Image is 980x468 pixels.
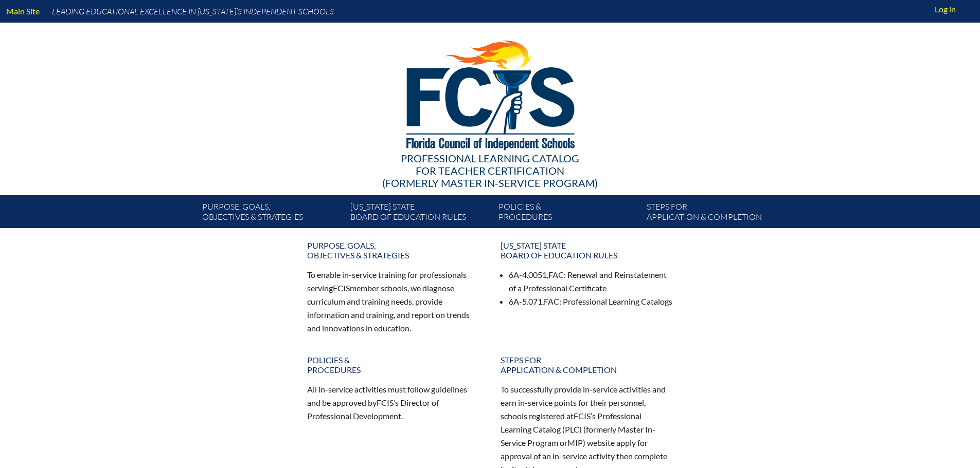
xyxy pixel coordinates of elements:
[198,199,346,228] a: Purpose, goals,objectives & strategies
[574,411,591,421] span: FCIS
[643,199,791,228] a: Steps forapplication & completion
[384,23,596,163] img: FCISlogo221.eps
[544,296,559,306] span: FAC
[548,270,564,279] span: FAC
[307,268,480,334] p: To enable in-service training for professionals serving member schools, we diagnose curriculum an...
[509,295,673,308] li: 6A-5.071, : Professional Learning Catalogs
[307,383,480,423] p: All in-service activities must follow guidelines and be approved by ’s Director of Professional D...
[509,268,673,295] li: 6A-4.0051, : Renewal and Reinstatement of a Professional Certificate
[494,351,680,379] a: Steps forapplication & completion
[494,236,680,264] a: [US_STATE] StateBoard of Education rules
[301,351,486,379] a: Policies &Procedures
[935,3,956,15] span: Log in
[346,199,494,228] a: [US_STATE] StateBoard of Education rules
[416,164,564,177] span: for Teacher Certification
[2,4,44,18] a: Main Site
[565,424,579,434] span: PLC
[494,199,643,228] a: Policies &Procedures
[301,236,486,264] a: Purpose, goals,objectives & strategies
[194,152,787,189] div: Professional Learning Catalog (formerly Master In-service Program)
[377,398,394,407] span: FCIS
[333,283,350,293] span: FCIS
[567,438,583,447] span: MIP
